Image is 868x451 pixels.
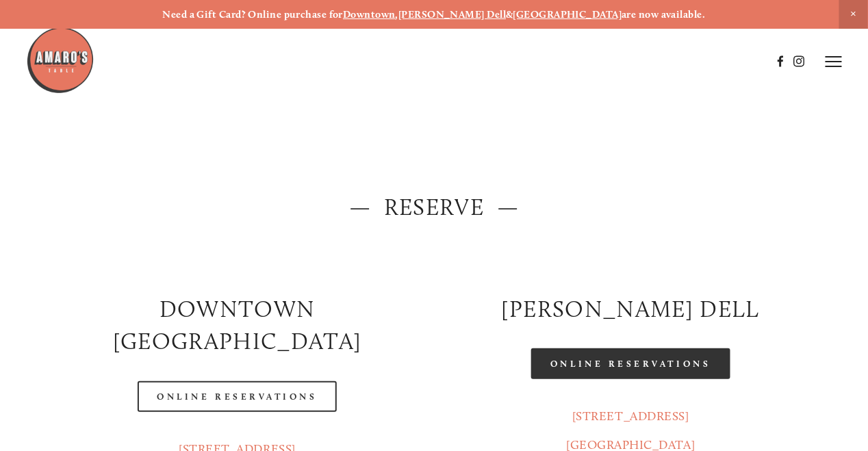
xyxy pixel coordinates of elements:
h2: [PERSON_NAME] DELL [446,293,816,325]
h2: — Reserve — [52,191,816,223]
a: Online Reservations [138,381,336,412]
strong: Need a Gift Card? Online purchase for [162,8,343,21]
a: [STREET_ADDRESS] [572,409,689,424]
a: Online Reservations [531,348,730,379]
strong: , [396,8,398,21]
strong: are now available. [622,8,705,21]
a: Downtown [343,8,396,21]
strong: & [506,8,513,21]
img: Amaro's Table [26,26,94,94]
a: [PERSON_NAME] Dell [398,8,506,21]
h2: Downtown [GEOGRAPHIC_DATA] [52,293,422,357]
a: [GEOGRAPHIC_DATA] [513,8,622,21]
